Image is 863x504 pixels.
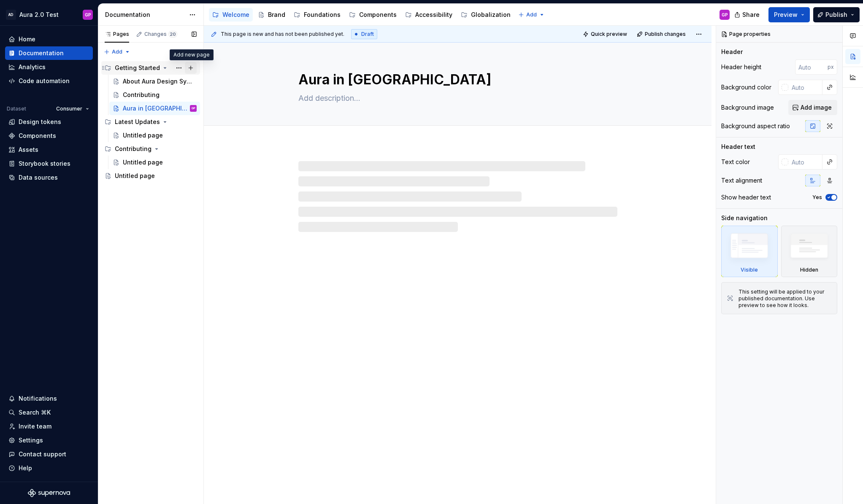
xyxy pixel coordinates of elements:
a: Components [5,129,93,143]
div: Pages [105,31,129,38]
div: Visible [741,267,758,273]
button: Consumer [52,103,93,115]
div: GP [722,11,728,18]
button: Preview [768,7,810,22]
div: Analytics [19,63,46,71]
div: Design tokens [19,118,61,126]
div: Contact support [19,450,66,458]
div: Invite team [19,422,51,431]
button: Publish changes [634,28,690,40]
div: Text alignment [721,176,762,185]
a: Assets [5,143,93,156]
div: Latest Updates [101,115,200,129]
a: Invite team [5,420,93,433]
div: Getting Started [101,61,200,75]
div: Header [721,48,743,56]
div: Background aspect ratio [721,122,790,130]
button: Add [516,9,547,21]
div: Brand [268,11,285,19]
div: Hidden [800,267,818,273]
div: Dataset [7,105,26,112]
button: Notifications [5,392,93,405]
input: Auto [788,154,822,170]
span: 20 [168,31,177,38]
div: Add new page [170,49,214,60]
div: Search ⌘K [19,408,51,417]
button: Contact support [5,447,93,461]
div: Contributing [101,142,200,156]
input: Auto [788,80,822,95]
div: Page tree [209,6,514,23]
span: Publish [825,11,847,19]
a: Data sources [5,171,93,184]
a: Design tokens [5,115,93,129]
div: Contributing [123,91,160,99]
div: About Aura Design System [123,77,192,86]
div: Changes [144,31,177,38]
div: AD [6,10,16,20]
div: Side navigation [721,214,768,222]
a: Untitled page [101,169,200,183]
span: Publish changes [645,31,686,38]
div: Code automation [19,77,70,85]
a: Foundations [290,8,344,22]
div: Home [19,35,35,43]
div: Accessibility [415,11,452,19]
div: Header text [721,143,755,151]
a: Contributing [109,88,200,102]
a: Brand [254,8,289,22]
a: About Aura Design System [109,75,200,88]
div: Getting Started [115,64,160,72]
div: Documentation [19,49,64,57]
span: Add image [801,103,832,112]
div: Aura in [GEOGRAPHIC_DATA] [123,104,188,113]
span: Add [112,49,122,55]
span: Consumer [56,105,82,112]
a: Home [5,32,93,46]
div: Data sources [19,173,58,182]
div: Aura 2.0 Test [19,11,59,19]
button: Share [730,7,765,22]
button: ADAura 2.0 TestGP [2,5,96,24]
div: Header height [721,63,761,71]
span: Share [742,11,760,19]
div: Components [359,11,397,19]
button: Search ⌘K [5,406,93,419]
span: Preview [774,11,798,19]
svg: Supernova Logo [28,489,70,497]
button: Add [101,46,133,58]
a: Settings [5,434,93,447]
div: Globalization [471,11,511,19]
a: Untitled page [109,156,200,169]
button: Publish [813,7,860,22]
div: Untitled page [123,131,163,140]
div: Show header text [721,193,771,202]
button: Help [5,461,93,475]
div: Welcome [222,11,249,19]
a: Aura in [GEOGRAPHIC_DATA]GP [109,102,200,115]
span: This page is new and has not been published yet. [221,31,344,38]
a: Analytics [5,60,93,74]
div: Notifications [19,394,57,403]
div: Help [19,464,32,472]
div: Foundations [304,11,341,19]
span: Add [526,11,537,18]
div: Latest Updates [115,118,160,126]
a: Components [346,8,400,22]
span: Draft [361,31,374,38]
button: Add image [788,100,837,115]
div: Untitled page [115,172,155,180]
input: Auto [795,59,828,75]
a: Storybook stories [5,157,93,170]
div: Documentation [105,11,185,19]
div: Components [19,132,56,140]
a: Welcome [209,8,253,22]
div: Background color [721,83,771,92]
div: Settings [19,436,43,445]
div: Storybook stories [19,159,70,168]
div: Contributing [115,145,151,153]
div: Visible [721,226,778,277]
textarea: Aura in [GEOGRAPHIC_DATA] [297,70,616,90]
div: Hidden [781,226,838,277]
